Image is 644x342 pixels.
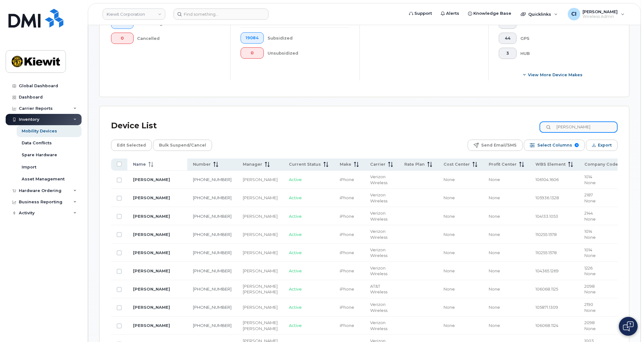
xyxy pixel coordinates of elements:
span: 110255.1578 [535,232,557,237]
span: Number [193,162,211,167]
span: None [584,289,596,294]
a: [PERSON_NAME] [133,177,170,182]
span: 9 [575,143,579,147]
span: None [444,177,455,182]
a: [PERSON_NAME] [133,268,170,273]
button: Export [586,140,618,151]
a: [PHONE_NUMBER] [193,305,232,310]
a: [PERSON_NAME] [133,323,170,328]
span: 2098 [584,320,595,325]
span: Profit Center [489,162,517,167]
span: Active [289,232,302,237]
span: iPhone [340,177,354,182]
span: None [444,323,455,328]
input: Search Device List ... [540,121,618,133]
span: Active [289,323,302,328]
span: None [444,250,455,255]
span: 1014 [584,247,592,252]
span: Active [289,195,302,200]
span: 104365.1269 [535,268,559,273]
span: Active [289,214,302,219]
span: Alerts [446,10,459,17]
span: Edit Selected [117,141,146,150]
a: Knowledge Base [464,7,516,20]
span: None [489,232,500,237]
span: 106068.1124 [535,323,558,328]
span: Wireless Admin [583,14,618,19]
span: None [489,177,500,182]
span: None [444,286,455,291]
a: [PHONE_NUMBER] [193,323,232,328]
span: Verizon Wireless [370,229,387,240]
span: Active [289,250,302,255]
span: 1226 [584,265,593,270]
button: Send Email/SMS [468,140,523,151]
button: 3 [499,48,517,59]
span: None [489,323,500,328]
span: 0 [246,51,259,56]
div: [PERSON_NAME] [243,326,278,332]
a: [PERSON_NAME] [133,232,170,237]
div: [PERSON_NAME] [243,289,278,295]
span: 105871.1309 [535,305,558,310]
span: Verizon Wireless [370,265,387,276]
span: Bulk Suspend/Cancel [159,141,206,150]
span: AT&T Wireless [370,284,387,295]
span: iPhone [340,214,354,219]
a: Kiewit Corporation [103,8,165,20]
span: Verizon Wireless [370,320,387,331]
span: Verizon Wireless [370,302,387,313]
button: 0 [241,47,264,59]
span: 2098 [584,284,595,289]
span: iPhone [340,323,354,328]
div: [PERSON_NAME] [243,283,278,289]
a: [PHONE_NUMBER] [193,232,232,237]
div: Device List [111,118,157,134]
span: Active [289,177,302,182]
span: None [444,268,455,273]
div: [PERSON_NAME] [243,268,278,274]
span: Verizon Wireless [370,192,387,203]
button: View More Device Makes [499,69,608,80]
span: Knowledge Base [473,10,511,17]
span: None [584,216,596,222]
span: 2144 [584,211,593,216]
span: None [444,232,455,237]
span: 3 [504,51,511,56]
span: Carrier [370,162,386,167]
div: [PERSON_NAME] [243,232,278,238]
span: None [444,305,455,310]
span: iPhone [340,195,354,200]
div: [PERSON_NAME] [243,250,278,256]
a: [PHONE_NUMBER] [193,195,232,200]
div: [PERSON_NAME] [243,304,278,310]
span: None [444,214,455,219]
span: 105936.1328 [535,195,559,200]
div: Unsubsidized [268,47,349,59]
div: Subsidized [268,32,349,44]
span: 106068.1125 [535,286,558,291]
span: [PERSON_NAME] [583,9,618,14]
span: None [584,235,596,240]
button: Bulk Suspend/Cancel [153,140,212,151]
div: HUB [520,48,608,59]
span: 44 [504,36,511,41]
a: [PERSON_NAME] [133,250,170,255]
span: Support [414,10,432,17]
span: Export [598,141,612,150]
span: iPhone [340,232,354,237]
a: [PERSON_NAME] [133,286,170,291]
span: None [489,305,500,310]
span: None [584,326,596,331]
span: Name [133,162,146,167]
span: Active [289,268,302,273]
span: WBS Element [535,162,566,167]
a: [PHONE_NUMBER] [193,268,232,273]
div: [PERSON_NAME] [243,195,278,201]
a: [PERSON_NAME] [133,214,170,219]
span: 19084 [246,35,259,40]
div: [PERSON_NAME] [243,320,278,326]
span: 2190 [584,302,593,307]
span: None [489,250,500,255]
span: Active [289,286,302,291]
